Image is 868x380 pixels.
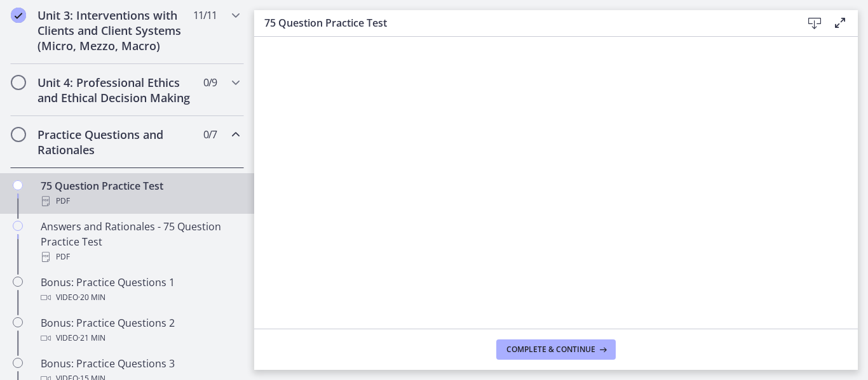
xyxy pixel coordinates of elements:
span: 11 / 11 [193,8,217,23]
span: 0 / 9 [203,75,217,90]
div: Video [41,290,239,305]
span: · 20 min [78,290,105,305]
div: Video [41,331,239,346]
button: Complete & continue [496,339,616,360]
h2: Unit 3: Interventions with Clients and Client Systems (Micro, Mezzo, Macro) [37,8,193,53]
span: · 21 min [78,331,105,346]
div: Bonus: Practice Questions 2 [41,315,239,346]
h2: Unit 4: Professional Ethics and Ethical Decision Making [37,75,193,105]
div: Answers and Rationales - 75 Question Practice Test [41,219,239,265]
div: Bonus: Practice Questions 1 [41,275,239,305]
div: 75 Question Practice Test [41,178,239,209]
span: Complete & continue [506,344,595,355]
h3: 75 Question Practice Test [264,15,782,30]
div: PDF [41,193,239,209]
h2: Practice Questions and Rationales [37,127,193,157]
span: 0 / 7 [203,127,217,142]
div: PDF [41,249,239,265]
i: Completed [11,8,26,23]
